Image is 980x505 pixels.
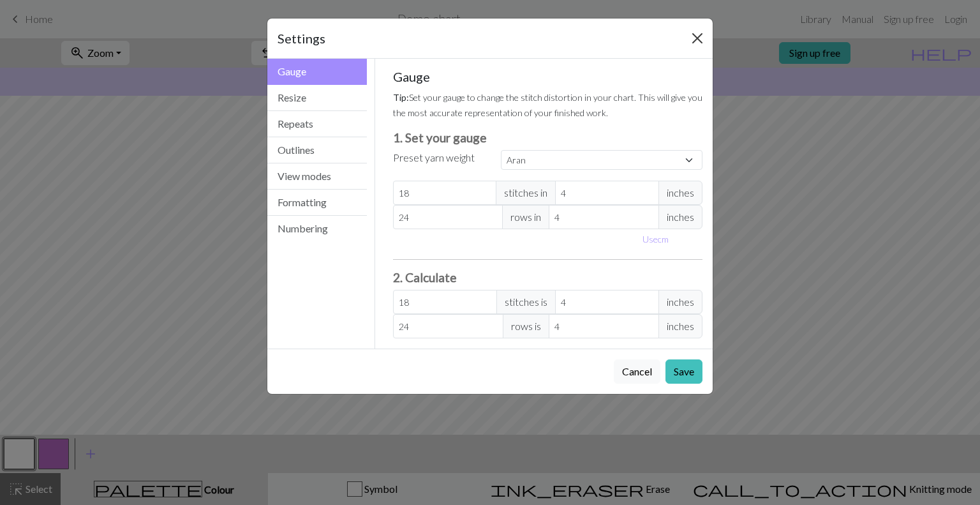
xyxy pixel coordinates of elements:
button: Repeats [267,111,367,137]
span: inches [658,290,702,314]
span: stitches in [496,181,556,205]
h5: Gauge [393,69,703,84]
button: Gauge [267,59,367,85]
span: inches [658,314,702,338]
button: Usecm [637,229,674,249]
button: Outlines [267,137,367,163]
span: inches [658,181,702,205]
button: View modes [267,163,367,190]
button: Close [687,28,708,49]
span: rows is [503,314,549,338]
span: inches [658,205,702,229]
strong: Tip: [393,92,409,103]
button: Cancel [614,359,660,384]
span: rows in [502,205,549,229]
h3: 1. Set your gauge [393,130,703,145]
small: Set your gauge to change the stitch distortion in your chart. This will give you the most accurat... [393,92,702,118]
span: stitches is [496,290,556,314]
h5: Settings [278,29,325,48]
button: Numbering [267,216,367,241]
label: Preset yarn weight [393,150,475,165]
button: Formatting [267,190,367,216]
button: Resize [267,85,367,111]
h3: 2. Calculate [393,270,703,285]
button: Save [665,359,702,384]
